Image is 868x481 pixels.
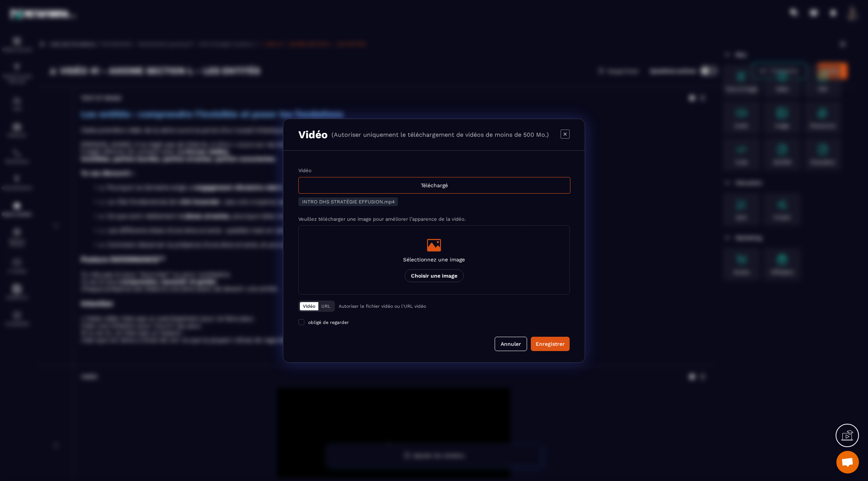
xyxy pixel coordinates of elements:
[403,257,465,263] p: Sélectionnez une image
[339,304,426,309] p: Autoriser le fichier vidéo ou l'URL vidéo
[298,168,312,173] label: Vidéo
[531,337,570,351] button: Enregistrer
[836,451,859,473] div: Ouvrir le chat
[298,177,570,194] div: Téléchargé
[308,320,349,325] span: obligé de regarder
[332,131,549,138] p: (Autoriser uniquement le téléchargement de vidéos de moins de 500 Mo.)
[536,340,565,348] div: Enregistrer
[405,269,464,282] p: Choisir une image
[300,302,318,310] button: Vidéo
[298,216,466,222] label: Veuillez télécharger une image pour améliorer l’apparence de la vidéo.
[318,302,333,310] button: URL
[298,128,328,141] h3: Vidéo
[302,199,395,205] span: INTRO DHS STRATÉGIE EFFUSION.mp4
[495,337,527,351] button: Annuler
